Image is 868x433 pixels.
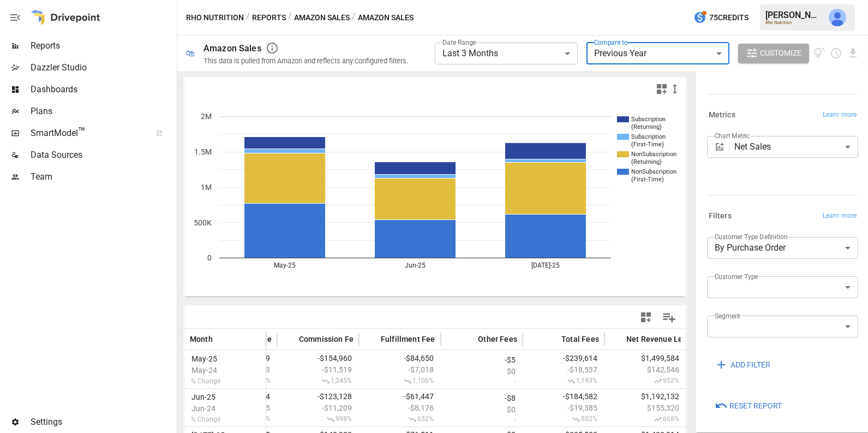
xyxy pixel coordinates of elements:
[830,47,842,60] button: Schedule report
[594,38,628,47] label: Compare to
[610,404,681,412] span: $155,320
[631,168,677,175] text: NonSubscription
[214,331,229,347] button: Sort
[190,416,222,423] span: % Change
[31,39,175,52] span: Reports
[528,404,599,412] span: -$19,385
[729,399,782,413] span: Reset Report
[31,83,175,96] span: Dashboards
[765,10,822,20] div: [PERSON_NAME]
[31,61,175,74] span: Dazzler Studio
[823,211,857,222] span: Learn more
[283,365,354,374] span: -$11,519
[610,392,681,401] span: $1,192,132
[709,109,735,121] h6: Metrics
[765,20,822,25] div: Rho Nutrition
[528,415,599,424] span: 852%
[364,331,380,347] button: Sort
[707,237,858,259] div: By Purchase Order
[252,11,286,25] button: Reports
[31,127,144,140] span: SmartModel
[201,183,212,192] text: 1M
[561,334,599,345] span: Total Fees
[190,404,222,413] span: Jun-24
[528,392,599,401] span: -$184,582
[731,358,770,372] span: ADD FILTER
[184,100,686,296] div: A chart.
[709,11,749,25] span: 75 Credits
[631,151,677,158] text: NonSubscription
[528,377,599,385] span: 1,193%
[631,133,666,140] text: Subscription
[203,43,261,54] div: Amazon Sales
[274,262,296,269] text: May-25
[715,232,788,241] label: Customer Type Definition
[631,158,662,165] text: (Returning)
[446,378,517,384] span: -
[283,415,354,424] span: 998%
[528,365,599,374] span: -$18,537
[186,48,195,58] div: 🛍
[381,334,439,345] span: Fulfillment Fees
[478,334,517,345] span: Other Fees
[657,305,681,330] button: Manage Columns
[190,366,222,375] span: May-24
[446,417,517,422] span: -
[631,141,664,148] text: (First-Time)
[734,136,858,158] div: Net Sales
[610,354,681,363] span: $1,499,584
[203,57,408,65] div: This data is pulled from Amazon and reflects any configured filters.
[31,170,175,183] span: Team
[201,112,212,121] text: 2M
[283,331,298,347] button: Sort
[207,253,212,262] text: 0
[442,38,476,47] label: Date Range
[294,11,350,25] button: Amazon Sales
[246,11,250,25] div: /
[531,262,560,269] text: [DATE]-25
[442,48,498,58] span: Last 3 Months
[283,354,354,363] span: -$154,960
[283,377,354,385] span: 1,245%
[829,9,846,26] div: Julie Wilton
[299,334,362,345] span: Commission Fees
[364,392,435,401] span: -$61,447
[707,396,789,416] button: Reset Report
[31,105,175,118] span: Plans
[405,262,426,269] text: Jun-25
[446,405,517,414] span: $0
[594,48,646,58] span: Previous Year
[194,218,212,227] text: 500K
[446,367,517,376] span: $0
[78,125,86,139] span: ™
[283,392,354,401] span: -$123,128
[31,149,175,162] span: Data Sources
[610,365,681,374] span: $142,546
[760,46,801,60] span: Customize
[528,354,599,363] span: -$239,614
[194,147,212,156] text: 1.5M
[626,334,710,345] span: Net Revenue Less Fees
[631,176,664,183] text: (First-Time)
[190,377,222,385] span: % Change
[689,8,753,28] button: 75Credits
[631,116,666,123] text: Subscription
[610,377,681,385] span: 952%
[288,11,292,25] div: /
[822,2,853,33] button: Julie Wilton
[446,355,517,364] span: -$5
[352,11,356,25] div: /
[364,354,435,363] span: -$84,650
[631,123,662,131] text: (Returning)
[715,272,758,281] label: Customer Type
[190,393,222,401] span: Jun-25
[823,110,857,121] span: Learn more
[709,210,732,222] h6: Filters
[31,416,175,429] span: Settings
[738,44,809,63] button: Customize
[462,331,477,347] button: Sort
[715,311,740,321] label: Segment
[847,47,859,60] button: Download report
[364,365,435,374] span: -$7,018
[446,394,517,402] span: -$8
